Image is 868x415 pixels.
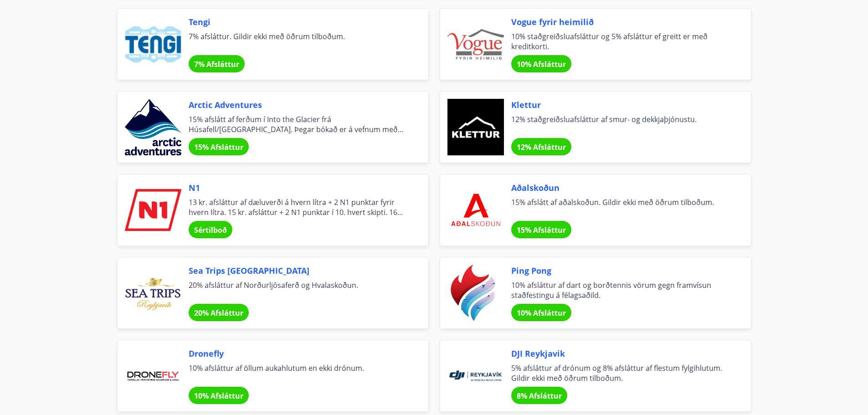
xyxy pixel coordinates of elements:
span: 20% Afsláttur [194,308,243,318]
span: Vogue fyrir heimilið [511,16,729,28]
span: 10% afsláttur af dart og borðtennis vörum gegn framvísun staðfestingu á félagsaðild. [511,280,729,300]
span: 7% Afsláttur [194,59,239,69]
span: 13 kr. afsláttur af dæluverði á hvern lítra + 2 N1 punktar fyrir hvern lítra. 15 kr. afsláttur + ... [189,197,406,217]
span: 10% staðgreiðsluafsláttur og 5% afsláttur ef greitt er með kreditkorti. [511,31,729,51]
span: 8% Afsláttur [517,391,562,401]
span: 10% Afsláttur [194,391,243,401]
span: Dronefly [189,348,406,359]
span: N1 [189,182,406,194]
span: 20% afsláttur af Norðurljósaferð og Hvalaskoðun. [189,280,406,300]
span: 10% Afsláttur [517,59,566,69]
span: 7% afsláttur. Gildir ekki með öðrum tilboðum. [189,31,406,51]
span: Klettur [511,99,729,111]
span: DJI Reykjavik [511,348,729,359]
span: 12% Afsláttur [517,142,566,152]
span: Tengi [189,16,406,28]
span: 15% afslátt af ferðum í Into the Glacier frá Húsafell/[GEOGRAPHIC_DATA]. Þegar bókað er á vefnum ... [189,114,406,134]
span: 15% Afsláttur [194,142,243,152]
span: 10% afsláttur af öllum aukahlutum en ekki drónum. [189,363,406,383]
span: Arctic Adventures [189,99,406,111]
span: Sea Trips [GEOGRAPHIC_DATA] [189,265,406,277]
span: Sértilboð [194,225,227,235]
span: 15% afslátt af aðalskoðun. Gildir ekki með öðrum tilboðum. [511,197,729,217]
span: 10% Afsláttur [517,308,566,318]
span: 5% afsláttur af drónum og 8% afsláttur af flestum fylgihlutum. Gildir ekki með öðrum tilboðum. [511,363,729,383]
span: 15% Afsláttur [517,225,566,235]
span: Aðalskoðun [511,182,729,194]
span: 12% staðgreiðsluafsláttur af smur- og dekkjaþjónustu. [511,114,729,134]
span: Ping Pong [511,265,729,277]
